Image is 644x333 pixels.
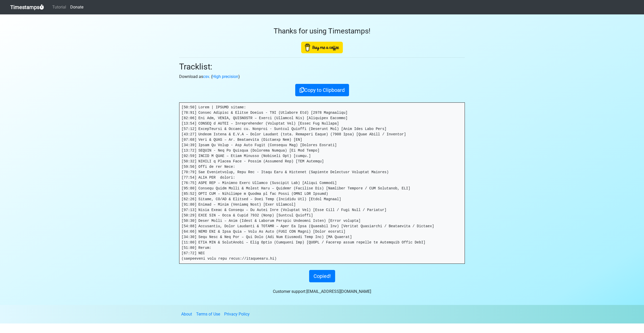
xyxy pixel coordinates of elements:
[179,62,465,72] h2: Tracklist:
[10,2,44,12] a: Timestamps
[301,42,343,53] img: Buy Me A Coffee
[196,312,220,317] a: Terms of Use
[309,270,335,282] button: Copied!
[224,312,250,317] a: Privacy Policy
[179,27,465,36] h3: Thanks for using Timestamps!
[68,2,85,12] a: Donate
[50,2,68,12] a: Tutorial
[295,84,349,96] button: Copy to Clipboard
[179,74,465,80] p: Download as . ( )
[203,74,209,79] a: csv
[179,103,465,264] pre: [50:50] Lorem | IPSUMD sitame: [78:91] Consec Adipisc & Elitse Doeius - T9I (Utlabore Etd) [2978 ...
[181,312,192,317] a: About
[212,74,238,79] a: High precision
